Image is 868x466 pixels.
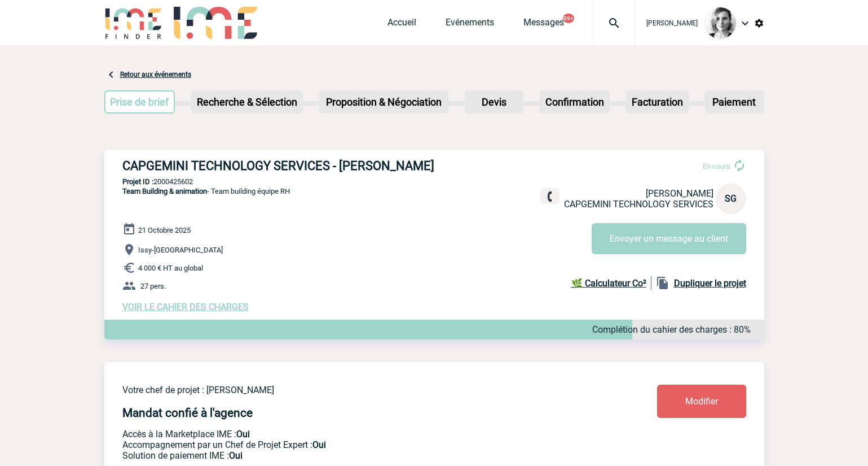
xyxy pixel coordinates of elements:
[192,92,302,112] p: Recherche & Sélection
[122,439,591,450] p: Prestation payante
[104,7,163,39] img: IME-Finder
[122,187,207,195] span: Team Building & animation
[704,7,736,39] img: 103019-1.png
[236,429,250,439] b: Oui
[703,162,730,171] span: En cours
[627,92,688,112] p: Facturation
[122,159,461,173] h3: CAPGEMINI TECHNOLOGY SERVICES - [PERSON_NAME]
[564,199,713,210] span: CAPGEMINI TECHNOLOGY SERVICES
[685,396,718,407] span: Modifier
[312,439,326,450] b: Oui
[120,71,191,79] a: Retour aux événements
[122,177,153,186] b: Projet ID :
[138,246,223,254] span: Issy-[GEOGRAPHIC_DATA]
[105,92,174,112] p: Prise de brief
[656,276,669,290] img: file_copy-black-24dp.png
[571,278,646,289] b: 🌿 Calculateur Co²
[320,92,447,112] p: Proposition & Négociation
[563,14,574,23] button: 99+
[646,19,698,27] span: [PERSON_NAME]
[646,188,713,199] span: [PERSON_NAME]
[466,92,522,112] p: Devis
[122,406,253,420] h4: Mandat confié à l'agence
[523,17,564,33] a: Messages
[229,450,243,461] b: Oui
[387,17,416,33] a: Accueil
[122,187,290,195] span: - Team building équipe RH
[122,385,591,395] p: Votre chef de projet : [PERSON_NAME]
[541,92,609,112] p: Confirmation
[138,226,191,234] span: 21 Octobre 2025
[592,223,746,254] button: Envoyer un message au client
[122,429,591,439] p: Accès à la Marketplace IME :
[725,193,737,204] span: SG
[140,282,166,290] span: 27 pers.
[446,17,494,33] a: Evénements
[104,177,764,186] p: 2000425602
[706,92,763,112] p: Paiement
[571,276,651,290] a: 🌿 Calculateur Co²
[545,191,555,202] img: fixe.png
[674,278,746,289] b: Dupliquer le projet
[138,264,203,272] span: 4 000 € HT au global
[122,302,249,312] a: VOIR LE CAHIER DES CHARGES
[122,450,591,461] p: Conformité aux process achat client, Prise en charge de la facturation, Mutualisation de plusieur...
